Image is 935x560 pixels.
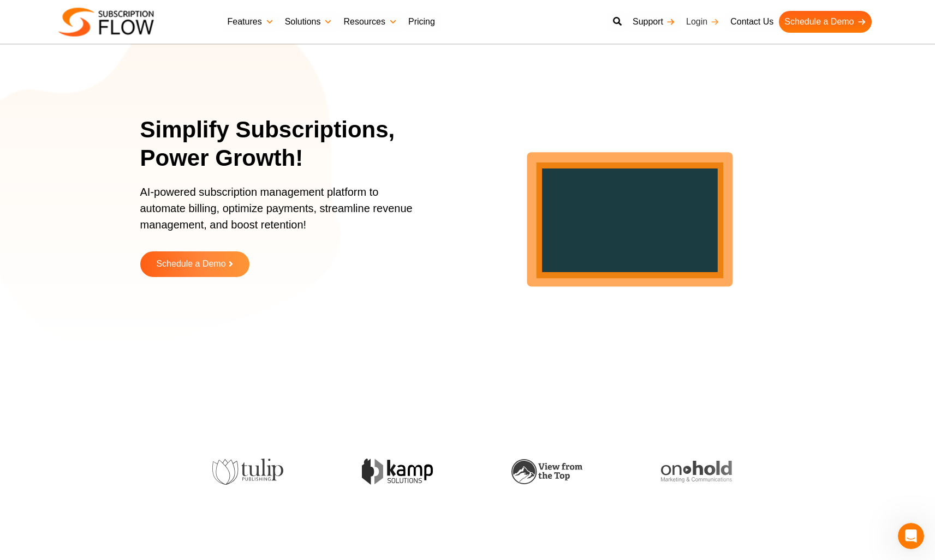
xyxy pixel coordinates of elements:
a: Login [681,11,725,33]
img: tulip-publishing [211,459,282,485]
a: Schedule a Demo [779,11,871,33]
a: Features [222,11,279,33]
img: view-from-the-top [510,459,581,485]
a: Contact Us [725,11,779,33]
img: onhold-marketing [660,461,731,483]
h1: Simplify Subscriptions, Power Growth! [140,116,438,173]
span: Schedule a Demo [156,260,225,269]
a: Resources [338,11,402,33]
a: Pricing [403,11,440,33]
a: Solutions [279,11,338,33]
iframe: Intercom live chat [898,523,924,549]
img: kamp-solution [361,459,432,484]
a: Support [627,11,681,33]
a: Schedule a Demo [140,251,249,277]
p: AI-powered subscription management platform to automate billing, optimize payments, streamline re... [140,184,424,244]
img: Subscriptionflow [58,8,154,37]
